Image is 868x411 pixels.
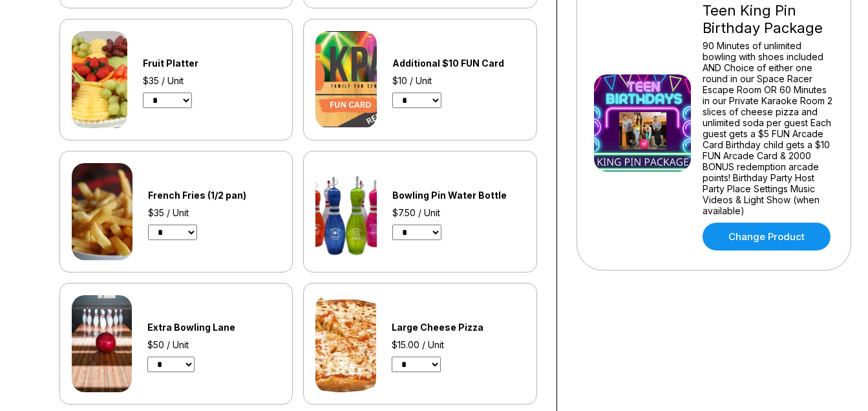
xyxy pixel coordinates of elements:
[392,190,525,201] div: Bowling Pin Water Bottle
[148,190,281,201] div: French Fries (1/2 pan)
[148,207,281,218] div: $35 / Unit
[703,2,834,37] div: Teen King Pin Birthday Package
[392,207,525,218] div: $7.50 / Unit
[72,163,133,260] img: French Fries (1/2 pan)
[392,58,525,69] div: Additional $10 FUN Card
[147,322,272,333] div: Extra Bowling Lane
[147,339,272,350] div: $50 / Unit
[315,163,377,260] img: Bowling Pin Water Bottle
[143,58,240,69] div: Fruit Platter
[594,74,691,172] img: Teen King Pin Birthday Package
[315,295,376,392] img: Large Cheese Pizza
[72,295,132,392] img: Extra Bowling Lane
[703,223,831,250] a: Change Product
[392,75,525,86] div: $10 / Unit
[143,75,240,86] div: $35 / Unit
[392,322,520,333] div: Large Cheese Pizza
[315,31,377,128] img: Additional $10 FUN Card
[72,31,127,128] img: Fruit Platter
[392,339,520,350] div: $15.00 / Unit
[703,40,834,216] div: 90 Minutes of unlimited bowling with shoes included AND Choice of either one round in our Space R...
